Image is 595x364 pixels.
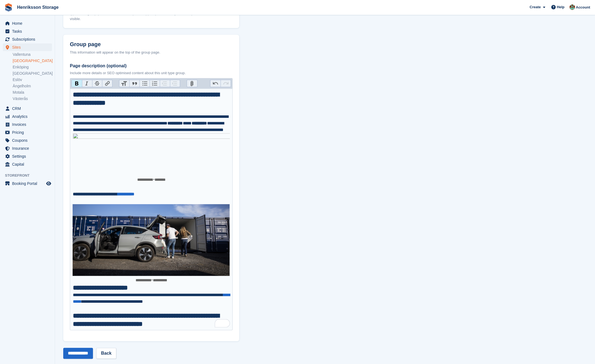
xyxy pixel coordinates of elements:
span: Account [576,5,590,10]
span: Sites [12,43,45,51]
img: Isak Martinelle [569,4,575,10]
a: Henriksson Storage [15,3,61,12]
button: Bullets [139,80,150,87]
span: Capital [12,160,45,168]
a: Motala [13,90,52,95]
button: Attach Files [187,80,197,87]
a: menu [3,160,52,168]
span: Settings [12,152,45,160]
span: CRM [12,105,45,112]
button: Heading [119,80,130,87]
span: Subscriptions [12,35,45,43]
a: menu [3,35,52,43]
button: Link [102,80,112,87]
label: Page description (optional) [70,63,233,69]
h2: Group page [70,41,233,48]
a: menu [3,113,52,120]
button: Increase Level [170,80,180,87]
span: Pricing [12,129,45,136]
img: image.png [73,204,230,276]
a: menu [3,20,52,27]
img: stora-icon-8386f47178a22dfd0bd8f6a31ec36ba5ce8667c1dd55bd0f319d3a0aa187defe.svg [4,3,13,12]
p: Include more details or SEO optimised content about this unit type group. [70,70,233,76]
button: Undo [210,80,221,87]
span: Invoices [12,121,45,128]
a: Ängelholm [13,84,52,89]
span: Home [12,20,45,27]
a: Enköping [13,65,52,70]
button: Strikethrough [92,80,102,87]
button: Italic [82,80,92,87]
button: Quote [129,80,139,87]
a: menu [3,43,52,51]
img: image.png [73,133,230,177]
span: Create [530,4,541,10]
span: Coupons [12,137,45,144]
button: Decrease Level [160,80,170,87]
span: Tasks [12,27,45,35]
trix-editor: Page description (optional) [70,88,233,330]
a: Västerås [13,96,52,101]
span: Storefront [5,173,55,178]
a: menu [3,121,52,128]
a: Eslöv [13,77,52,82]
a: Back [96,348,116,359]
a: Vallentuna [13,52,52,57]
a: Preview store [45,180,52,187]
a: menu [3,27,52,35]
span: Booking Portal [12,180,45,187]
button: Redo [221,80,231,87]
a: menu [3,105,52,112]
button: Numbers [150,80,160,87]
a: [GEOGRAPHIC_DATA] [13,58,52,63]
span: Analytics [12,113,45,120]
a: menu [3,137,52,144]
a: menu [3,129,52,136]
a: [GEOGRAPHIC_DATA] [13,71,52,76]
a: menu [3,180,52,187]
button: Bold [72,80,82,87]
a: menu [3,145,52,152]
div: This information will appear on the top of the group page. [70,50,233,55]
span: Help [557,4,564,10]
a: menu [3,152,52,160]
span: Insurance [12,145,45,152]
